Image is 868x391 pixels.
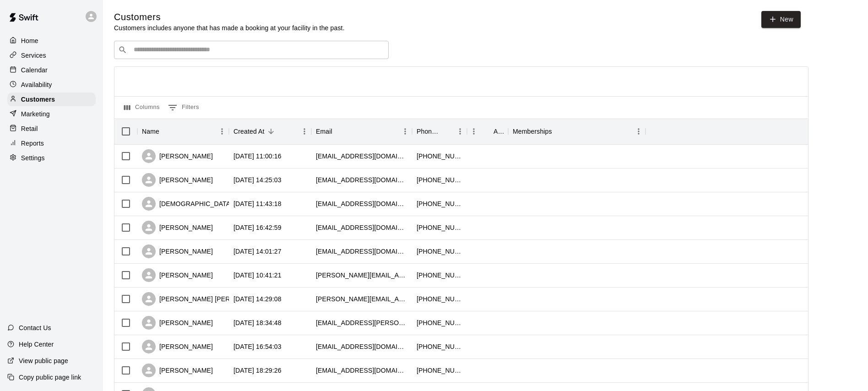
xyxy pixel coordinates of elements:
[233,366,282,375] div: 2025-08-22 18:29:26
[233,223,282,232] div: 2025-09-23 16:42:59
[332,125,345,138] button: Sort
[316,119,332,144] div: Email
[316,318,407,327] div: breddy.alfaro@yahoo.com
[142,316,213,330] div: [PERSON_NAME]
[316,247,407,256] div: newronic@yahoo.com
[265,125,277,138] button: Sort
[316,223,407,232] div: akgmetz@gmail.com
[316,199,407,208] div: chrisaperez1219@gmail.com
[316,152,407,161] div: lerchenp@gmail.com
[552,125,565,138] button: Sort
[481,125,494,138] button: Sort
[417,342,462,351] div: +13474201958
[142,173,213,187] div: [PERSON_NAME]
[494,119,504,144] div: Age
[159,125,172,138] button: Sort
[21,153,45,163] p: Settings
[316,366,407,375] div: drenzin@gmail.com
[417,223,462,232] div: +19145574329
[7,63,96,77] a: Calendar
[417,247,462,256] div: +19145005687
[114,23,345,33] p: Customers includes anyone that has made a booking at your facility in the past.
[215,125,229,138] button: Menu
[21,109,50,119] p: Marketing
[114,11,345,23] h5: Customers
[142,364,213,377] div: [PERSON_NAME]
[21,65,48,75] p: Calendar
[7,78,96,92] a: Availability
[7,107,96,121] a: Marketing
[21,95,55,104] p: Customers
[142,149,213,163] div: [PERSON_NAME]
[114,41,389,59] div: Search customers by name or email
[142,268,213,282] div: [PERSON_NAME]
[311,119,412,144] div: Email
[417,175,462,185] div: +15169659945
[316,271,407,280] div: sean.stevens1@gmail.com
[453,125,467,138] button: Menu
[7,136,96,150] a: Reports
[21,80,52,89] p: Availability
[21,124,38,133] p: Retail
[316,175,407,185] div: shaieapen@gmail.com
[19,373,81,382] p: Copy public page link
[166,100,201,115] button: Show filters
[398,125,412,138] button: Menu
[7,151,96,165] a: Settings
[417,366,462,375] div: +19145826403
[142,292,268,306] div: [PERSON_NAME] [PERSON_NAME]
[316,342,407,351] div: hollywoodjack29@yahoo.com
[7,49,96,62] a: Services
[233,152,282,161] div: 2025-10-12 11:00:16
[21,51,46,60] p: Services
[233,318,282,327] div: 2025-09-03 18:34:48
[233,294,282,304] div: 2025-09-04 14:29:08
[122,100,162,115] button: Select columns
[142,244,213,258] div: [PERSON_NAME]
[19,356,68,365] p: View public page
[142,119,159,144] div: Name
[632,125,646,138] button: Menu
[298,125,311,138] button: Menu
[417,199,462,208] div: +19144477555
[233,247,282,256] div: 2025-09-09 14:01:27
[142,197,286,211] div: [DEMOGRAPHIC_DATA][PERSON_NAME]
[412,119,467,144] div: Phone Number
[7,92,96,106] a: Customers
[7,34,96,48] a: Home
[761,11,801,28] a: New
[21,36,38,45] p: Home
[508,119,646,144] div: Memberships
[417,119,440,144] div: Phone Number
[417,294,462,304] div: +16463024140
[233,271,282,280] div: 2025-09-06 10:41:21
[417,152,462,161] div: +12036103047
[417,271,462,280] div: +13364140440
[233,119,265,144] div: Created At
[467,125,481,138] button: Menu
[142,340,213,353] div: [PERSON_NAME]
[440,125,453,138] button: Sort
[417,318,462,327] div: +19143342305
[513,119,552,144] div: Memberships
[316,294,407,304] div: jackie.tina21@yahoo.com
[233,342,282,351] div: 2025-09-01 16:54:03
[19,323,51,332] p: Contact Us
[142,221,213,234] div: [PERSON_NAME]
[233,199,282,208] div: 2025-09-26 11:43:18
[19,340,54,349] p: Help Center
[233,175,282,185] div: 2025-10-10 14:25:03
[21,139,44,148] p: Reports
[7,122,96,136] a: Retail
[467,119,508,144] div: Age
[229,119,311,144] div: Created At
